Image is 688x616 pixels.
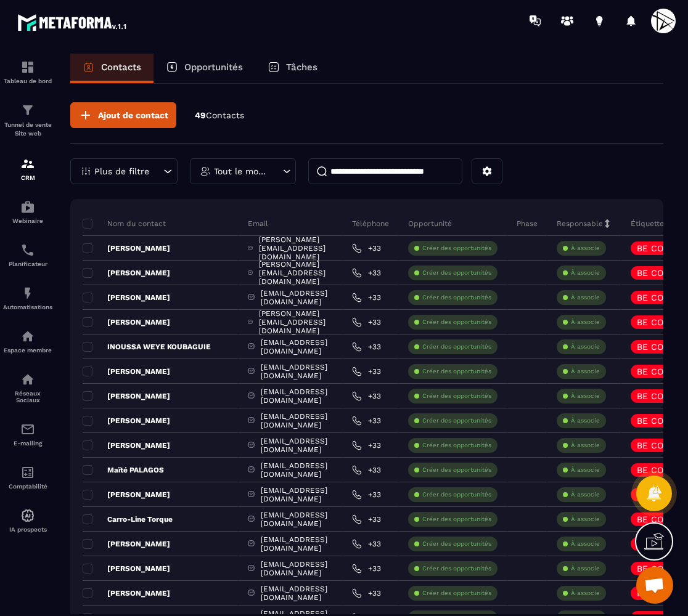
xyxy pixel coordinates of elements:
[83,564,170,573] p: [PERSON_NAME]
[20,200,35,214] img: automations
[83,391,170,401] p: [PERSON_NAME]
[422,416,491,425] p: Créer des opportunités
[3,304,52,310] p: Automatisations
[3,320,52,363] a: automationsautomationsEspace membre
[352,243,381,253] a: +33
[20,508,35,523] img: automations
[422,293,491,302] p: Créer des opportunités
[571,342,600,351] p: À associe
[517,219,538,229] p: Phase
[571,318,600,326] p: À associe
[352,293,381,302] a: +33
[3,174,52,181] p: CRM
[571,244,600,253] p: À associe
[20,422,35,437] img: email
[352,564,381,573] a: +33
[422,342,491,351] p: Créer des opportunités
[422,540,491,548] p: Créer des opportunités
[352,588,381,598] a: +33
[571,416,600,425] p: À associe
[637,564,681,573] p: BE COACH
[571,392,600,400] p: À associe
[248,219,268,229] p: Email
[571,589,600,598] p: À associe
[422,589,491,598] p: Créer des opportunités
[557,219,603,229] p: Responsable
[3,363,52,413] a: social-networksocial-networkRéseaux Sociaux
[20,372,35,387] img: social-network
[3,440,52,447] p: E-mailing
[20,329,35,344] img: automations
[637,416,681,425] p: BE COACH
[83,588,170,598] p: [PERSON_NAME]
[422,269,491,277] p: Créer des opportunités
[195,110,244,121] p: 49
[352,219,389,229] p: Téléphone
[571,540,600,548] p: À associe
[98,109,168,121] span: Ajout de contact
[422,367,491,376] p: Créer des opportunités
[637,392,681,400] p: BE COACH
[637,367,681,376] p: BE COACH
[571,441,600,450] p: À associe
[83,243,170,253] p: [PERSON_NAME]
[70,102,176,128] button: Ajout de contact
[422,564,491,573] p: Créer des opportunités
[352,490,381,500] a: +33
[3,121,52,138] p: Tunnel de vente Site web
[571,466,600,474] p: À associe
[408,219,452,229] p: Opportunité
[3,347,52,354] p: Espace membre
[3,390,52,403] p: Réseaux Sociaux
[352,465,381,475] a: +33
[352,268,381,278] a: +33
[83,416,170,426] p: [PERSON_NAME]
[3,78,52,84] p: Tableau de bord
[352,514,381,524] a: +33
[571,367,600,376] p: À associe
[637,466,681,474] p: BE COACH
[422,441,491,450] p: Créer des opportunités
[631,219,668,229] p: Étiquettes
[101,62,141,73] p: Contacts
[20,60,35,75] img: formation
[636,567,673,604] div: Ouvrir le chat
[83,465,164,475] p: Maïté PALAGOS
[637,342,681,351] p: BE COACH
[83,539,170,549] p: [PERSON_NAME]
[352,367,381,376] a: +33
[3,147,52,190] a: formationformationCRM
[83,514,173,524] p: Carro-Line Torque
[3,51,52,94] a: formationformationTableau de bord
[571,293,600,302] p: À associe
[571,490,600,499] p: À associe
[94,167,149,176] p: Plus de filtre
[83,367,170,376] p: [PERSON_NAME]
[3,94,52,147] a: formationformationTunnel de vente Site web
[3,190,52,233] a: automationsautomationsWebinaire
[571,564,600,573] p: À associe
[352,416,381,426] a: +33
[352,391,381,401] a: +33
[637,244,681,253] p: BE COACH
[83,219,166,229] p: Nom du contact
[352,342,381,352] a: +33
[422,392,491,400] p: Créer des opportunités
[154,54,255,83] a: Opportunités
[3,261,52,267] p: Planificateur
[637,293,681,302] p: BE COACH
[20,286,35,301] img: automations
[83,490,170,500] p: [PERSON_NAME]
[637,318,681,326] p: BE COACH
[70,54,154,83] a: Contacts
[422,490,491,499] p: Créer des opportunités
[422,466,491,474] p: Créer des opportunités
[352,317,381,327] a: +33
[20,465,35,480] img: accountant
[3,217,52,224] p: Webinaire
[422,244,491,253] p: Créer des opportunités
[20,103,35,118] img: formation
[3,413,52,456] a: emailemailE-mailing
[83,293,170,302] p: [PERSON_NAME]
[286,62,317,73] p: Tâches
